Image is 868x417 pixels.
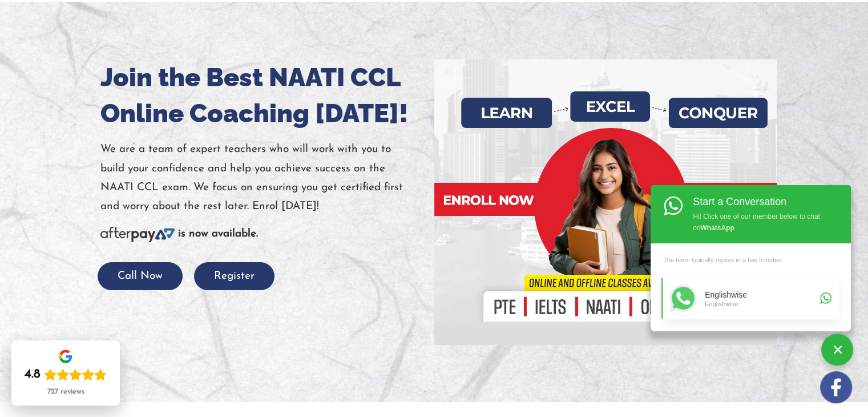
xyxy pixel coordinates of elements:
a: EnglishwiseEnglishwise [661,278,839,319]
img: Afterpay-Logo [100,227,175,242]
div: 727 reviews [47,387,84,396]
b: is now available. [178,228,258,239]
div: Englishwise [705,290,817,300]
div: 4.8 [25,367,41,383]
a: Call Now [98,271,183,282]
a: Register [194,271,274,282]
div: Hi! Click one of our member below to chat on [693,209,826,234]
p: We are a team of expert teachers who will work with you to build your confidence and help you ach... [100,140,426,216]
button: Register [194,262,274,290]
div: Rating: 4.8 out of 5 [25,367,107,383]
div: Englishwise [705,299,817,307]
h1: Join the Best NAATI CCL Online Coaching [DATE]! [100,59,426,131]
button: Call Now [98,262,183,290]
div: The team typically replies in a few minutes. [661,251,839,270]
div: Start a Conversation [693,194,826,209]
img: white-facebook.png [820,371,852,403]
strong: WhatsApp [700,224,734,232]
